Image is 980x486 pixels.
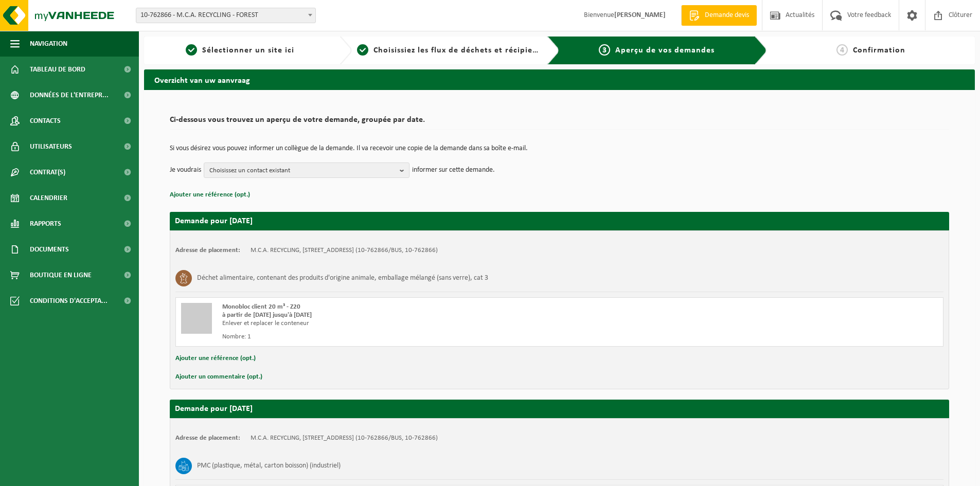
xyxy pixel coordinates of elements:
span: 2 [357,44,368,56]
h3: PMC (plastique, métal, carton boisson) (industriel) [197,458,341,474]
strong: à partir de [DATE] jusqu'à [DATE] [222,312,312,318]
button: Ajouter un commentaire (opt.) [175,370,262,384]
strong: [PERSON_NAME] [614,11,666,19]
strong: Demande pour [DATE] [175,405,253,413]
span: Tableau de bord [30,57,85,82]
div: Enlever et replacer le conteneur [222,319,601,328]
span: Contacts [30,108,61,134]
span: Navigation [30,31,67,57]
button: Ajouter une référence (opt.) [175,352,256,365]
button: Choisissez un contact existant [204,163,409,178]
span: 1 [186,44,197,56]
span: Contrat(s) [30,159,65,185]
h2: Overzicht van uw aanvraag [144,69,975,89]
a: Demande devis [681,5,757,26]
span: Calendrier [30,185,67,211]
span: Rapports [30,211,61,237]
span: Sélectionner un site ici [202,46,294,55]
td: M.C.A. RECYCLING, [STREET_ADDRESS] (10-762866/BUS, 10-762866) [251,246,438,255]
h3: Déchet alimentaire, contenant des produits d'origine animale, emballage mélangé (sans verre), cat 3 [197,270,488,286]
span: Conditions d'accepta... [30,288,108,314]
span: Boutique en ligne [30,262,92,288]
strong: Demande pour [DATE] [175,217,253,225]
p: Si vous désirez vous pouvez informer un collègue de la demande. Il va recevoir une copie de la de... [170,145,949,152]
a: 1Sélectionner un site ici [149,44,331,57]
span: Demande devis [702,10,752,21]
span: Utilisateurs [30,134,72,159]
span: 10-762866 - M.C.A. RECYCLING - FOREST [136,8,316,23]
span: Monobloc client 20 m³ - Z20 [222,303,300,310]
span: Choisissez un contact existant [209,163,396,178]
span: Aperçu de vos demandes [615,46,715,55]
a: 2Choisissiez les flux de déchets et récipients [357,44,539,57]
span: 4 [836,44,848,56]
span: Documents [30,237,69,262]
button: Ajouter une référence (opt.) [170,188,250,202]
strong: Adresse de placement: [175,247,240,254]
h2: Ci-dessous vous trouvez un aperçu de votre demande, groupée par date. [170,116,949,130]
td: M.C.A. RECYCLING, [STREET_ADDRESS] (10-762866/BUS, 10-762866) [251,434,438,442]
span: Confirmation [853,46,905,55]
p: Je voudrais [170,163,201,178]
span: Données de l'entrepr... [30,82,109,108]
span: 3 [599,44,610,56]
p: informer sur cette demande. [412,163,495,178]
span: Choisissiez les flux de déchets et récipients [373,46,545,55]
span: 10-762866 - M.C.A. RECYCLING - FOREST [136,8,315,23]
strong: Adresse de placement: [175,435,240,441]
div: Nombre: 1 [222,333,601,341]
